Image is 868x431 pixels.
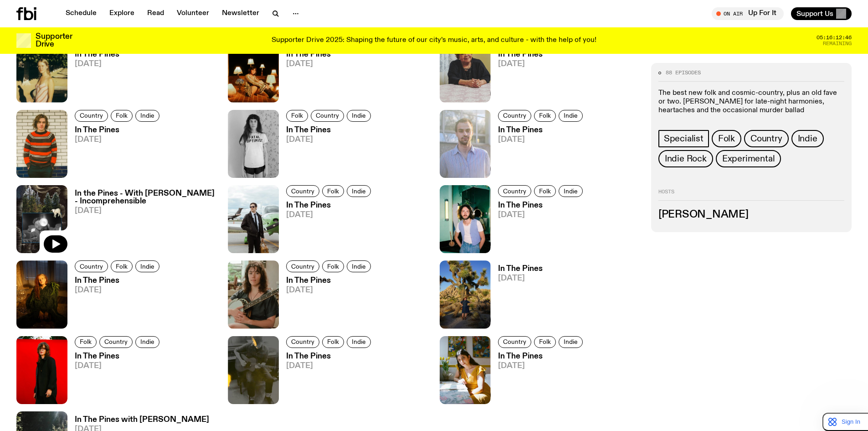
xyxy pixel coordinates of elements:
[322,260,344,272] a: Folk
[491,202,586,253] a: In The Pines[DATE]
[140,338,154,345] span: Indie
[80,338,92,345] span: Folk
[823,41,852,46] span: Remaining
[135,110,159,122] a: Indie
[75,277,162,285] h3: In The Pines
[99,336,133,348] a: Country
[67,126,162,178] a: In The Pines[DATE]
[322,336,344,348] a: Folk
[534,336,556,348] a: Folk
[498,202,586,209] h3: In The Pines
[327,338,339,345] span: Folk
[539,112,551,119] span: Folk
[104,7,140,20] a: Explore
[286,353,374,360] h3: In The Pines
[75,353,162,360] h3: In The Pines
[327,187,339,194] span: Folk
[286,60,374,68] span: [DATE]
[658,89,844,115] p: The best new folk and cosmic-country, plus an old fave or two. [PERSON_NAME] for late-night harmo...
[491,51,586,102] a: In The Pines[DATE]
[286,202,374,209] h3: In The Pines
[75,51,162,58] h3: In The Pines
[498,110,531,122] a: Country
[286,286,374,294] span: [DATE]
[665,154,707,164] span: Indie Rock
[75,362,162,370] span: [DATE]
[75,126,162,134] h3: In The Pines
[291,112,303,119] span: Folk
[498,265,543,273] h3: In The Pines
[658,130,709,147] a: Specialist
[140,263,154,270] span: Indie
[75,190,217,205] h3: In the Pines - With [PERSON_NAME] - Incomprehensible
[534,110,556,122] a: Folk
[352,112,366,119] span: Indie
[291,338,314,345] span: Country
[67,353,162,404] a: In The Pines[DATE]
[279,202,374,253] a: In The Pines[DATE]
[559,185,583,197] a: Indie
[67,51,162,102] a: In The Pines[DATE]
[564,187,578,194] span: Indie
[140,112,154,119] span: Indie
[498,275,543,282] span: [DATE]
[503,338,526,345] span: Country
[60,7,102,20] a: Schedule
[712,130,741,147] a: Folk
[559,336,583,348] a: Indie
[658,150,713,167] a: Indie Rock
[279,353,374,404] a: In The Pines[DATE]
[498,136,586,144] span: [DATE]
[718,134,735,144] span: Folk
[503,112,526,119] span: Country
[498,211,586,219] span: [DATE]
[564,338,578,345] span: Indie
[347,260,371,272] a: Indie
[272,36,596,45] p: Supporter Drive 2025: Shaping the future of our city’s music, arts, and culture - with the help o...
[564,112,578,119] span: Indie
[491,353,586,404] a: In The Pines[DATE]
[311,110,344,122] a: Country
[135,336,159,348] a: Indie
[744,130,789,147] a: Country
[498,185,531,197] a: Country
[352,187,366,194] span: Indie
[279,126,374,178] a: In The Pines[DATE]
[498,126,586,134] h3: In The Pines
[722,154,775,164] span: Experimental
[352,263,366,270] span: Indie
[798,134,817,144] span: Indie
[291,187,314,194] span: Country
[75,110,108,122] a: Country
[750,134,782,144] span: Country
[75,136,162,144] span: [DATE]
[322,185,344,197] a: Folk
[534,185,556,197] a: Folk
[67,190,217,253] a: In the Pines - With [PERSON_NAME] - Incomprehensible[DATE]
[712,7,784,20] button: On AirUp For It
[791,130,824,147] a: Indie
[171,7,215,20] a: Volunteer
[80,263,103,270] span: Country
[666,70,701,75] span: 88 episodes
[279,277,374,328] a: In The Pines[DATE]
[80,112,103,119] span: Country
[286,110,308,122] a: Folk
[347,336,371,348] a: Indie
[75,286,162,294] span: [DATE]
[498,362,586,370] span: [DATE]
[559,110,583,122] a: Indie
[286,277,374,285] h3: In The Pines
[116,112,128,119] span: Folk
[498,336,531,348] a: Country
[286,51,374,58] h3: In The Pines
[135,260,159,272] a: Indie
[327,263,339,270] span: Folk
[539,187,551,194] span: Folk
[142,7,169,20] a: Read
[36,33,72,48] h3: Supporter Drive
[75,336,97,348] a: Folk
[67,277,162,328] a: In The Pines[DATE]
[75,60,162,68] span: [DATE]
[658,189,844,200] h2: Hosts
